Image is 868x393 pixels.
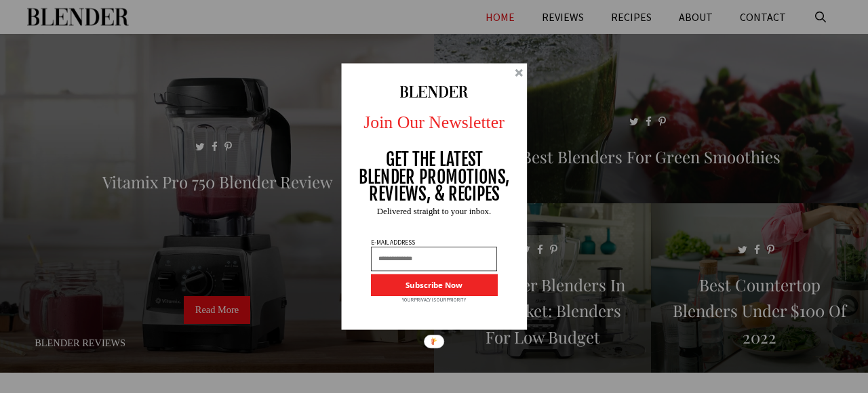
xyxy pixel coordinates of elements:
p: YOUR PRIVACY IS OUR PRIORITY [402,296,466,304]
p: GET THE LATEST BLENDER PROMOTIONS, REVIEWS, & RECIPES [358,151,510,203]
p: Delivered straight to your inbox. [332,207,536,215]
p: E-MAIL ADDRESS [370,239,416,245]
button: Subscribe Now [371,274,497,296]
p: Join Our Newsletter [332,109,536,136]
